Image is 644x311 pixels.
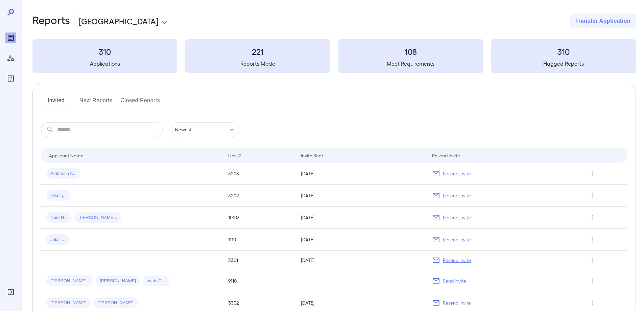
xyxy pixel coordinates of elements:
h3: 108 [338,46,483,57]
p: Resend Invite [443,236,471,243]
div: Log Out [5,287,16,297]
span: Ambrosia A... [46,171,80,177]
button: Invited [41,95,71,111]
button: New Reports [79,95,113,111]
button: Row Actions [587,255,598,266]
td: 1110 [223,229,295,251]
span: [PERSON_NAME].. [46,278,93,284]
p: Resend Invite [443,257,471,264]
span: Jala T... [46,237,70,243]
h3: 221 [185,46,330,57]
p: Resend Invite [443,299,471,306]
td: [DATE] [295,185,426,207]
td: [DATE] [295,207,426,229]
span: coats C... [143,278,169,284]
div: Resend Invite [432,151,460,159]
button: Row Actions [587,234,598,245]
td: [DATE] [295,251,426,270]
div: Applicant Name [49,151,84,159]
button: Transfer Application [570,14,636,28]
div: FAQ [5,73,16,84]
td: 3208 [223,163,295,185]
h3: 310 [491,46,636,57]
td: 10103 [223,207,295,229]
td: 3301 [223,251,295,270]
span: [PERSON_NAME] [96,278,140,284]
button: Closed Reports [121,95,160,111]
p: Send Invite [443,277,466,284]
div: Invite Sent [301,151,323,159]
div: Newest [171,122,238,137]
td: 3202 [223,185,295,207]
h5: Meet Requirements [338,60,483,68]
h5: Applications [32,60,177,68]
p: Resend Invite [443,170,471,177]
button: Row Actions [587,168,598,179]
p: Resend Invite [443,192,471,199]
h5: Flagged Reports [491,60,636,68]
h2: Reports [32,14,70,28]
button: Row Actions [587,297,598,308]
button: Row Actions [587,212,598,223]
p: Resend Invite [443,214,471,221]
span: jeiker j... [46,193,71,199]
span: [PERSON_NAME] [93,300,138,306]
span: Nam N... [46,215,72,221]
div: Unit # [228,151,241,159]
h5: Reports Made [185,60,330,68]
button: Row Actions [587,190,598,201]
h3: 310 [32,46,177,57]
span: [PERSON_NAME] [46,300,91,306]
td: 9110 [223,270,295,292]
div: Manage Users [5,53,16,64]
p: [GEOGRAPHIC_DATA] [78,16,159,26]
td: [DATE] [295,229,426,251]
td: [DATE] [295,163,426,185]
summary: 310Applications221Reports Made108Meet Requirements310Flagged Reports [32,39,636,73]
span: [PERSON_NAME].. [74,215,121,221]
button: Row Actions [587,275,598,286]
div: Reports [5,32,16,43]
